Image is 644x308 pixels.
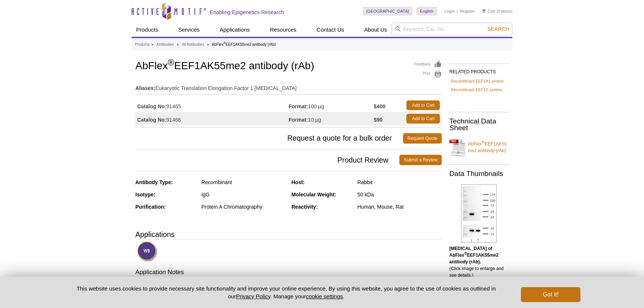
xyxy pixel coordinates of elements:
sup: ® [464,251,467,256]
a: Contact Us [312,23,348,37]
a: Recombinant EEF1A1 protein [451,78,504,84]
a: Login [445,9,455,14]
a: All Antibodies [182,41,204,48]
button: Got it! [521,287,580,302]
strong: Format: [289,103,308,110]
sup: ® [223,41,226,45]
li: » [151,42,154,46]
li: » [177,42,179,46]
strong: $400 [374,103,385,110]
a: English [416,7,437,16]
strong: Molecular Weight: [292,192,336,198]
input: Keyword, Cat. No. [392,23,512,35]
h2: Data Thumbnails [449,170,509,177]
a: Privacy Policy [236,293,270,299]
div: IgG [201,191,286,198]
div: Recombinant [201,179,286,186]
strong: $90 [374,116,382,123]
strong: Isotype: [135,192,155,198]
a: Add to Cart [406,100,440,110]
a: Products [135,41,149,48]
sup: ® [168,58,174,67]
strong: Aliases: [135,85,155,92]
li: (0 items) [482,7,512,16]
a: About Us [360,23,392,37]
div: 50 kDa [357,191,442,198]
div: Human, Mouse, Rat [357,203,442,210]
a: Add to Cart [406,114,440,123]
a: Feedback [414,60,442,68]
strong: Purification: [135,204,166,210]
button: Search [485,26,511,32]
td: Eukaryotic Translation Elongation Factor 1 [MEDICAL_DATA] [135,80,442,92]
h2: Enabling Epigenetics Research [210,9,284,16]
a: Request Quote [403,133,442,144]
span: Request a quote for a bulk order [135,133,403,144]
a: Antibodies [157,41,174,48]
sup: ® [482,140,484,144]
div: Protein A Chromatography [201,203,286,210]
span: Search [487,26,509,32]
b: [MEDICAL_DATA] of AbFlex EEF1AK55me2 antibody (rAb). [449,246,498,264]
span: Product Review [135,155,399,165]
li: » [207,42,209,46]
td: 10 µg [289,112,374,125]
td: 100 µg [289,99,374,112]
h2: Technical Data Sheet [449,118,509,131]
strong: Format: [289,116,308,123]
img: AbFlex<sup>®</sup> EEF1AK55me2 antibody (rAb) tested by Western blot. [461,185,497,243]
h2: RELATED PRODUCTS [449,63,509,77]
a: Cart [482,9,495,14]
strong: Catalog No: [137,116,167,123]
h3: Application Notes [135,268,442,278]
a: AbFlex®EEF1AK55me2 antibody (rAb) [449,136,509,158]
a: Register [460,9,475,14]
strong: Antibody Type: [135,179,173,185]
a: Applications [215,23,254,37]
p: (Click image to enlarge and see details.) [449,245,509,279]
li: AbFlex EEF1AK55me2 antibody (rAb) [212,42,276,46]
a: Print [414,70,442,78]
h3: Applications [135,229,442,240]
div: Rabbit [357,179,442,186]
img: Western Blot Validated [137,241,158,262]
li: | [457,7,458,16]
strong: Host: [292,179,305,185]
td: 91465 [135,99,289,112]
img: Your Cart [482,9,486,13]
button: cookie settings [306,293,343,299]
a: Submit a Review [399,155,442,165]
a: Resources [265,23,301,37]
p: This website uses cookies to provide necessary site functionality and improve your online experie... [64,285,509,300]
a: Products [132,23,162,37]
a: Services [174,23,204,37]
strong: Catalog No: [137,103,167,110]
a: Recombinant EEF1G protein [451,86,502,93]
a: [GEOGRAPHIC_DATA] [363,7,413,16]
strong: Reactivity: [292,204,318,210]
td: 91466 [135,112,289,125]
h1: AbFlex EEF1AK55me2 antibody (rAb) [135,60,442,73]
